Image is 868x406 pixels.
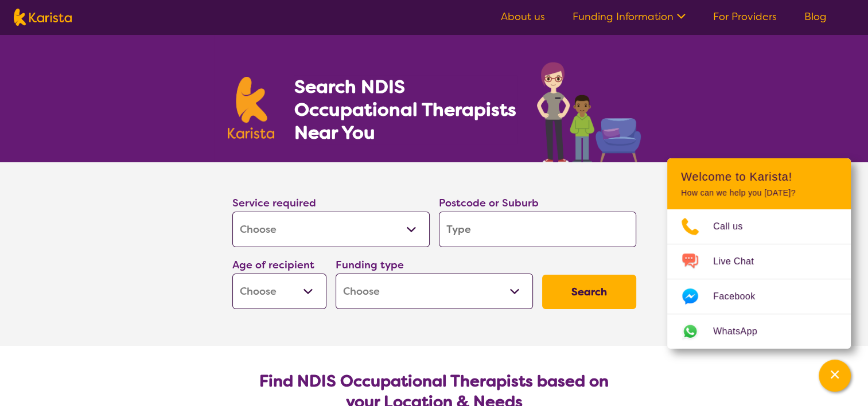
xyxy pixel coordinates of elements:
img: Karista logo [14,9,72,26]
a: Blog [804,10,827,24]
button: Search [542,275,636,309]
img: occupational-therapy [537,62,641,162]
span: Live Chat [713,253,768,270]
div: Channel Menu [667,158,851,349]
img: Karista logo [228,77,275,139]
button: Channel Menu [819,360,851,392]
a: Web link opens in a new tab. [667,314,851,349]
label: Age of recipient [232,258,314,272]
label: Service required [232,196,316,210]
a: About us [501,10,545,24]
a: Funding Information [573,10,686,24]
span: Facebook [713,288,769,305]
span: WhatsApp [713,323,771,340]
label: Funding type [336,258,404,272]
p: How can we help you [DATE]? [681,188,837,198]
h1: Search NDIS Occupational Therapists Near You [294,75,517,144]
a: For Providers [713,10,777,24]
ul: Choose channel [667,209,851,349]
input: Type [439,212,636,247]
h2: Welcome to Karista! [681,170,837,184]
span: Call us [713,218,757,235]
label: Postcode or Suburb [439,196,539,210]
